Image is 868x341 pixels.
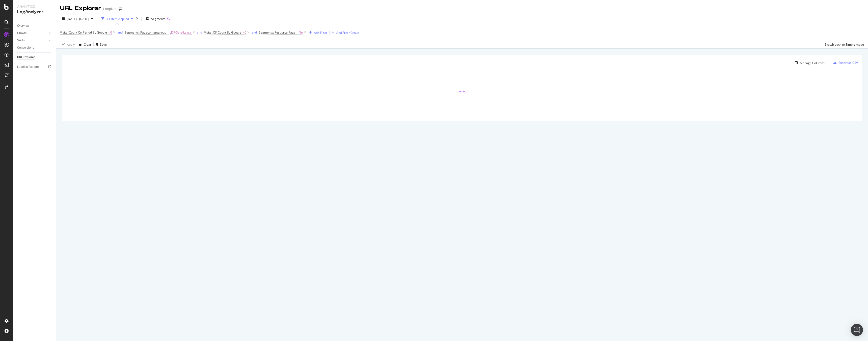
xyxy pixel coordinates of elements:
span: = [167,30,169,35]
div: LoopNet [103,6,117,11]
span: Segments [151,17,165,21]
div: Clear [84,42,91,47]
span: > [242,30,244,35]
div: Open Intercom Messenger [851,324,863,336]
div: arrow-right-arrow-left [119,7,122,11]
div: URL Explorer [17,55,35,60]
div: Add Filter [314,31,327,35]
div: and [252,30,257,35]
span: No [299,29,303,36]
span: 0 [245,29,246,36]
button: [DATE] - [DATE] [60,15,95,23]
div: Save [100,42,107,47]
button: Save [94,40,107,48]
div: 4 Filters Applied [106,17,129,21]
div: Logfiles Explorer [17,64,40,70]
div: and [197,30,202,35]
button: Export as CSV [831,59,858,67]
a: Visits [17,38,47,43]
button: Segments [144,15,167,23]
div: Export as CSV [838,61,858,65]
div: and [117,30,123,35]
div: Crawls [17,31,26,36]
span: > [108,30,110,35]
button: Add Filter [307,30,327,36]
div: LogAnalyzer [17,9,52,15]
button: Clear [77,40,91,48]
a: URL Explorer [17,55,52,60]
a: Logfiles Explorer [17,64,52,70]
span: [DATE] - [DATE] [67,17,89,21]
button: Manage Columns [793,60,825,66]
button: Add Filter Group [330,30,359,36]
div: Apply [67,42,75,47]
a: Conversions [17,45,52,50]
span: Segments: Pagecontentgroup [125,30,166,35]
div: Analytics [17,4,52,9]
div: times [135,16,139,21]
div: Add Filter Group [336,31,359,35]
button: and [117,30,123,35]
button: Apply [60,40,75,48]
span: LDP-Sale-Lease [170,29,192,36]
button: 4 Filters Applied [99,15,135,23]
button: and [197,30,202,35]
span: Segments: Resource Page [259,30,295,35]
button: Switch back to Simple mode [823,40,864,48]
div: Manage Columns [800,61,825,65]
a: Overview [17,23,52,29]
div: URL Explorer [60,4,101,13]
div: Visits [17,38,25,43]
span: 0 [110,29,112,36]
span: Visits: OK Count By Google [204,30,241,35]
button: and [252,30,257,35]
span: = [296,30,298,35]
div: Switch back to Simple mode [825,42,864,47]
span: Visits: Count On Period By Google [60,30,107,35]
a: Crawls [17,31,47,36]
div: Overview [17,23,29,29]
div: Conversions [17,45,34,50]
